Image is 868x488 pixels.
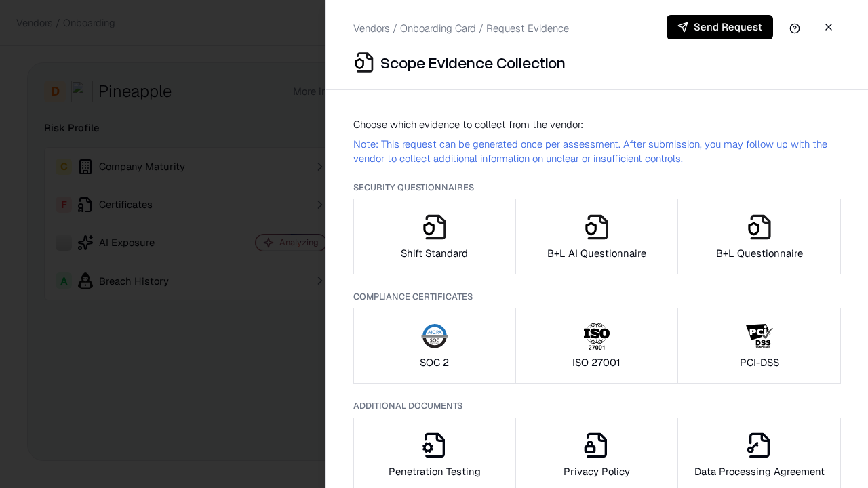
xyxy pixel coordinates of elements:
p: ISO 27001 [572,355,620,369]
p: Additional Documents [353,400,841,411]
p: SOC 2 [420,355,449,369]
p: Penetration Testing [389,464,481,479]
p: Choose which evidence to collect from the vendor: [353,117,841,131]
p: Shift Standard [401,246,468,260]
button: B+L Questionnaire [677,199,841,274]
p: PCI-DSS [740,355,779,369]
button: B+L AI Questionnaire [515,199,679,274]
p: Vendors / Onboarding Card / Request Evidence [353,21,569,35]
p: Note: This request can be generated once per assessment. After submission, you may follow up with... [353,137,841,165]
button: PCI-DSS [677,308,841,384]
p: B+L AI Questionnaire [547,246,646,260]
p: Data Processing Agreement [694,464,825,479]
p: Security Questionnaires [353,182,841,193]
button: Shift Standard [353,199,516,274]
button: SOC 2 [353,308,516,384]
button: Send Request [667,15,773,39]
p: Privacy Policy [564,464,630,479]
p: B+L Questionnaire [716,246,803,260]
p: Scope Evidence Collection [380,52,566,73]
button: ISO 27001 [515,308,679,384]
p: Compliance Certificates [353,291,841,302]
